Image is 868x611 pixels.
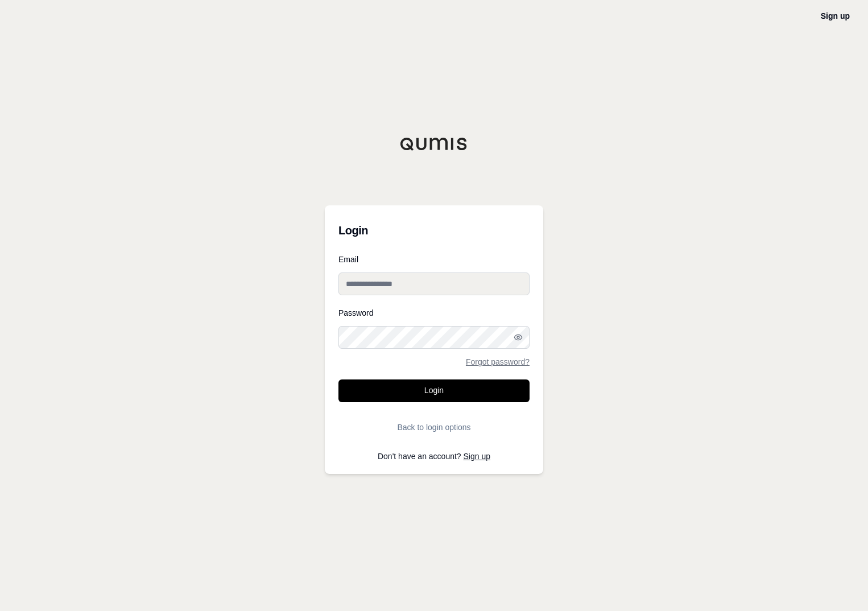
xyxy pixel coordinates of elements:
img: Qumis [400,137,468,151]
p: Don't have an account? [338,452,530,460]
button: Login [338,379,530,402]
a: Sign up [464,452,490,461]
h3: Login [338,219,530,242]
button: Back to login options [338,416,530,439]
a: Forgot password? [466,358,530,366]
label: Email [338,255,530,263]
label: Password [338,309,530,317]
a: Sign up [821,11,850,20]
